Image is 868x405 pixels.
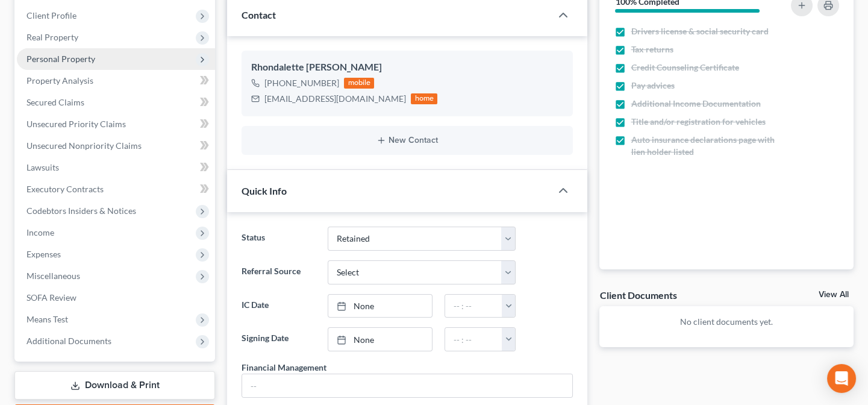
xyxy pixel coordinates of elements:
[27,336,111,346] span: Additional Documents
[27,119,126,129] span: Unsecured Priority Claims
[827,364,856,393] div: Open Intercom Messenger
[631,116,765,128] span: Title and/or registration for vehicles
[27,97,84,107] span: Secured Claims
[631,25,768,37] span: Drivers license & social security card
[17,178,215,200] a: Executory Contracts
[631,134,779,158] span: Auto insurance declarations page with lien holder listed
[236,327,322,351] label: Signing Date
[242,361,326,374] div: Financial Management
[445,295,502,318] input: -- : --
[631,61,738,74] span: Credit Counseling Certificate
[27,227,54,237] span: Income
[328,328,432,351] a: None
[251,60,563,75] div: Rhondalette [PERSON_NAME]
[242,185,287,196] span: Quick Info
[631,98,760,110] span: Additional Income Documentation
[17,287,215,309] a: SOFA Review
[609,316,844,328] p: No client documents yet.
[599,289,676,301] div: Client Documents
[264,77,339,89] div: [PHONE_NUMBER]
[631,80,674,92] span: Pay advices
[236,260,322,284] label: Referral Source
[17,157,215,178] a: Lawsuits
[27,292,76,303] span: SOFA Review
[27,162,59,172] span: Lawsuits
[17,135,215,157] a: Unsecured Nonpriority Claims
[27,314,68,324] span: Means Test
[328,295,432,318] a: None
[242,9,276,20] span: Contact
[236,294,322,318] label: IC Date
[27,271,80,281] span: Miscellaneous
[27,32,78,42] span: Real Property
[251,136,563,145] button: New Contact
[17,70,215,92] a: Property Analysis
[27,10,76,20] span: Client Profile
[27,75,93,86] span: Property Analysis
[242,374,572,397] input: --
[631,43,673,55] span: Tax returns
[344,78,374,89] div: mobile
[236,227,322,251] label: Status
[27,54,95,64] span: Personal Property
[17,113,215,135] a: Unsecured Priority Claims
[411,93,437,104] div: home
[27,206,136,216] span: Codebtors Insiders & Notices
[27,249,61,259] span: Expenses
[17,92,215,113] a: Secured Claims
[264,93,406,105] div: [EMAIL_ADDRESS][DOMAIN_NAME]
[27,140,142,151] span: Unsecured Nonpriority Claims
[445,328,502,351] input: -- : --
[27,184,104,194] span: Executory Contracts
[14,371,215,400] a: Download & Print
[819,290,849,299] a: View All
